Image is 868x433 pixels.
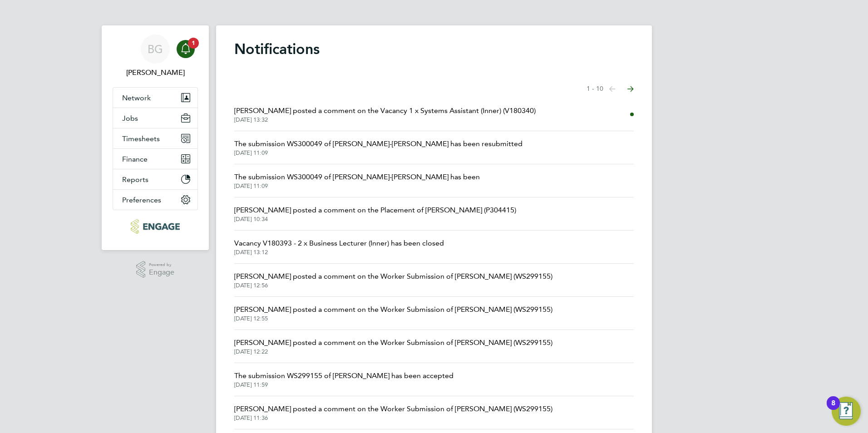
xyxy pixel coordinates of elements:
[234,205,516,223] a: [PERSON_NAME] posted a comment on the Placement of [PERSON_NAME] (P304415)[DATE] 10:34
[234,370,454,381] span: The submission WS299155 of [PERSON_NAME] has been accepted
[234,304,552,315] span: [PERSON_NAME] posted a comment on the Worker Submission of [PERSON_NAME] (WS299155)
[113,128,197,148] button: Timesheets
[234,249,444,256] span: [DATE] 13:12
[587,84,603,93] span: 1 - 10
[113,34,198,78] a: BG[PERSON_NAME]
[122,196,161,204] span: Preferences
[131,219,179,234] img: carbonrecruitment-logo-retina.png
[234,40,634,58] h1: Notifications
[234,403,552,422] a: [PERSON_NAME] posted a comment on the Worker Submission of [PERSON_NAME] (WS299155)[DATE] 11:36
[234,238,444,249] span: Vacancy V180393 - 2 x Business Lecturer (Inner) has been closed
[122,155,148,163] span: Finance
[113,88,197,108] button: Network
[234,216,516,223] span: [DATE] 10:34
[149,261,174,269] span: Powered by
[122,114,138,123] span: Jobs
[122,134,160,143] span: Timesheets
[234,172,480,182] span: The submission WS300049 of [PERSON_NAME]-[PERSON_NAME] has been
[122,175,148,184] span: Reports
[234,172,480,190] a: The submission WS300049 of [PERSON_NAME]-[PERSON_NAME] has been[DATE] 11:09
[234,105,536,116] span: [PERSON_NAME] posted a comment on the Vacancy 1 x Systems Assistant (Inner) (V180340)
[234,149,523,157] span: [DATE] 11:09
[234,414,552,422] span: [DATE] 11:36
[148,43,163,55] span: BG
[113,169,197,189] button: Reports
[234,105,536,123] a: [PERSON_NAME] posted a comment on the Vacancy 1 x Systems Assistant (Inner) (V180340)[DATE] 13:32
[113,67,198,78] span: Becky Green
[234,238,444,256] a: Vacancy V180393 - 2 x Business Lecturer (Inner) has been closed[DATE] 13:12
[234,116,536,123] span: [DATE] 13:32
[234,182,480,190] span: [DATE] 11:09
[587,80,634,98] nav: Select page of notifications list
[113,219,198,234] a: Go to home page
[136,261,175,278] a: Powered byEngage
[113,149,197,169] button: Finance
[234,271,552,289] a: [PERSON_NAME] posted a comment on the Worker Submission of [PERSON_NAME] (WS299155)[DATE] 12:56
[234,370,454,389] a: The submission WS299155 of [PERSON_NAME] has been accepted[DATE] 11:59
[234,381,454,389] span: [DATE] 11:59
[122,93,151,102] span: Network
[188,38,199,49] span: 1
[177,34,195,64] a: 1
[234,282,552,289] span: [DATE] 12:56
[102,25,209,250] nav: Main navigation
[234,337,552,348] span: [PERSON_NAME] posted a comment on the Worker Submission of [PERSON_NAME] (WS299155)
[234,348,552,355] span: [DATE] 12:22
[831,403,835,415] div: 8
[234,337,552,355] a: [PERSON_NAME] posted a comment on the Worker Submission of [PERSON_NAME] (WS299155)[DATE] 12:22
[832,397,861,426] button: Open Resource Center, 8 new notifications
[234,315,552,322] span: [DATE] 12:55
[113,190,197,210] button: Preferences
[234,138,523,149] span: The submission WS300049 of [PERSON_NAME]-[PERSON_NAME] has been resubmitted
[234,403,552,414] span: [PERSON_NAME] posted a comment on the Worker Submission of [PERSON_NAME] (WS299155)
[234,304,552,322] a: [PERSON_NAME] posted a comment on the Worker Submission of [PERSON_NAME] (WS299155)[DATE] 12:55
[234,138,523,157] a: The submission WS300049 of [PERSON_NAME]-[PERSON_NAME] has been resubmitted[DATE] 11:09
[234,205,516,216] span: [PERSON_NAME] posted a comment on the Placement of [PERSON_NAME] (P304415)
[113,108,197,128] button: Jobs
[149,269,174,276] span: Engage
[234,271,552,282] span: [PERSON_NAME] posted a comment on the Worker Submission of [PERSON_NAME] (WS299155)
